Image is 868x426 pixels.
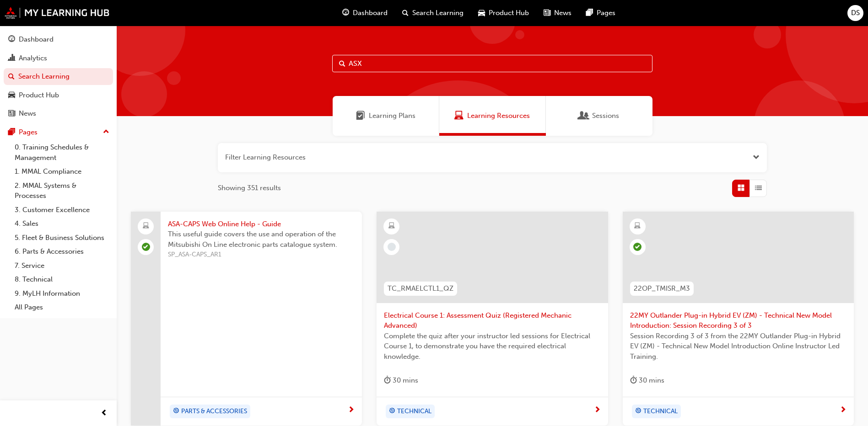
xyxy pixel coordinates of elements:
[623,212,854,426] a: 22OP_TMISR_M322MY Outlander Plug-in Hybrid EV (ZM) - Technical New Model Introduction: Session Re...
[384,331,600,362] span: Complete the quiz after your instructor led sessions for Electrical Course 1, to demonstrate you ...
[579,4,623,22] a: pages-iconPages
[389,405,395,417] span: target-icon
[634,283,690,294] span: 22OP_TMISR_M3
[384,310,600,331] span: Electrical Course 1: Assessment Quiz (Registered Mechanic Advanced)
[11,179,113,203] a: 2. MMAL Systems & Processes
[4,87,113,104] a: Product Hub
[11,217,113,231] a: 4. Sales
[19,127,38,138] div: Pages
[333,96,439,136] a: Learning PlansLearning Plans
[851,8,860,18] span: DS
[19,34,54,45] div: Dashboard
[8,128,15,137] span: pages-icon
[478,7,485,19] span: car-icon
[439,96,546,136] a: Learning ResourcesLearning Resources
[634,220,641,232] span: learningResourceType_ELEARNING-icon
[546,96,652,136] a: SessionsSessions
[11,300,113,314] a: All Pages
[168,229,355,250] span: This useful guide covers the use and operation of the Mitsubishi On Line electronic parts catalog...
[19,108,36,119] div: News
[339,59,345,69] span: Search
[388,220,395,232] span: learningResourceType_ELEARNING-icon
[597,8,615,18] span: Pages
[8,73,15,81] span: search-icon
[753,152,760,163] button: Open the filter
[19,90,59,101] div: Product Hub
[11,287,113,301] a: 9. MyLH Information
[142,243,150,251] span: learningRecordVerb_COMPLETE-icon
[586,7,593,19] span: pages-icon
[471,4,536,22] a: car-iconProduct Hub
[633,243,642,251] span: learningRecordVerb_COMPLETE-icon
[755,183,762,193] span: List
[103,126,109,138] span: up-icon
[579,111,588,121] span: Sessions
[4,50,113,67] a: Analytics
[11,231,113,245] a: 5. Fleet & Business Solutions
[402,7,409,19] span: search-icon
[173,405,179,417] span: target-icon
[467,111,530,121] span: Learning Resources
[11,272,113,287] a: 8. Technical
[8,54,15,63] span: chart-icon
[4,29,113,124] button: DashboardAnalyticsSearch LearningProduct HubNews
[131,212,362,426] a: ASA-CAPS Web Online Help - GuideThis useful guide covers the use and operation of the Mitsubishi ...
[332,55,652,72] input: Search...
[11,259,113,273] a: 7. Service
[489,8,529,18] span: Product Hub
[353,8,388,18] span: Dashboard
[4,105,113,122] a: News
[388,283,453,294] span: TC_RMAELCTL1_QZ
[592,111,619,121] span: Sessions
[630,375,637,386] span: duration-icon
[4,68,113,85] a: Search Learning
[4,124,113,141] button: Pages
[635,405,642,417] span: target-icon
[594,406,601,415] span: next-icon
[19,53,47,64] div: Analytics
[11,245,113,259] a: 6. Parts & Accessories
[369,111,415,121] span: Learning Plans
[8,36,15,44] span: guage-icon
[8,91,15,100] span: car-icon
[356,111,365,121] span: Learning Plans
[335,4,395,22] a: guage-iconDashboard
[218,183,281,193] span: Showing 351 results
[181,406,247,417] span: PARTS & ACCESSORIES
[143,220,149,232] span: laptop-icon
[168,219,355,229] span: ASA-CAPS Web Online Help - Guide
[847,5,863,21] button: DS
[4,31,113,48] a: Dashboard
[342,7,349,19] span: guage-icon
[412,8,464,18] span: Search Learning
[11,203,113,217] a: 3. Customer Excellence
[8,110,15,118] span: news-icon
[101,408,108,419] span: prev-icon
[395,4,471,22] a: search-iconSearch Learning
[536,4,579,22] a: news-iconNews
[5,7,110,19] img: mmal
[544,7,550,19] span: news-icon
[554,8,571,18] span: News
[348,406,355,415] span: next-icon
[11,165,113,179] a: 1. MMAL Compliance
[643,406,678,417] span: TECHNICAL
[384,375,391,386] span: duration-icon
[377,212,608,426] a: TC_RMAELCTL1_QZElectrical Course 1: Assessment Quiz (Registered Mechanic Advanced)Complete the qu...
[630,331,846,362] span: Session Recording 3 of 3 from the 22MY Outlander Plug-in Hybrid EV (ZM) - Technical New Model Int...
[168,250,355,260] span: SP_ASA-CAPS_AR1
[11,140,113,165] a: 0. Training Schedules & Management
[738,183,744,193] span: Grid
[630,310,846,331] span: 22MY Outlander Plug-in Hybrid EV (ZM) - Technical New Model Introduction: Session Recording 3 of 3
[397,406,431,417] span: TECHNICAL
[454,111,464,121] span: Learning Resources
[840,406,846,415] span: next-icon
[630,375,664,386] div: 30 mins
[388,243,396,251] span: learningRecordVerb_NONE-icon
[384,375,418,386] div: 30 mins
